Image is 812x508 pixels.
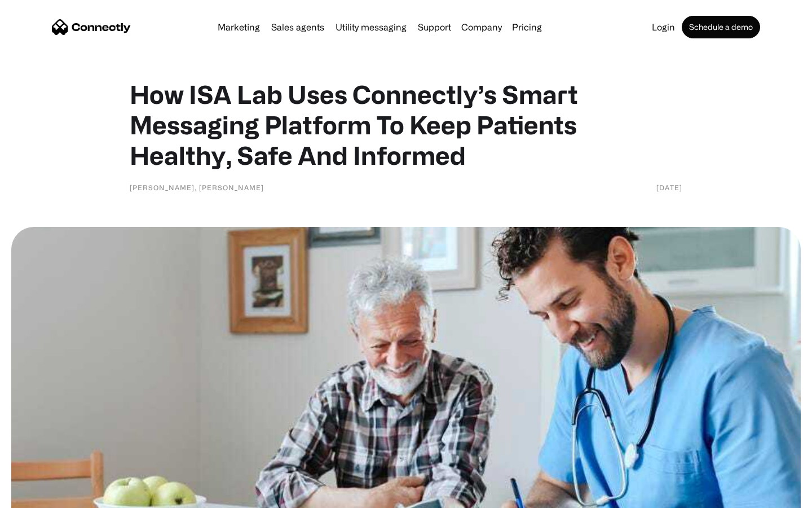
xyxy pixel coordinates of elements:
[23,488,68,504] ul: Language list
[11,488,68,504] aside: Language selected: English
[52,19,131,36] a: home
[413,23,456,32] a: Support
[130,79,682,170] h1: How ISA Lab Uses Connectly’s Smart Messaging Platform To Keep Patients Healthy, Safe And Informed
[656,182,682,193] div: [DATE]
[507,23,546,32] a: Pricing
[682,16,760,38] a: Schedule a demo
[458,19,505,35] div: Company
[130,182,264,193] div: [PERSON_NAME], [PERSON_NAME]
[647,23,679,32] a: Login
[331,23,411,32] a: Utility messaging
[267,23,329,32] a: Sales agents
[461,19,502,35] div: Company
[213,23,264,32] a: Marketing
